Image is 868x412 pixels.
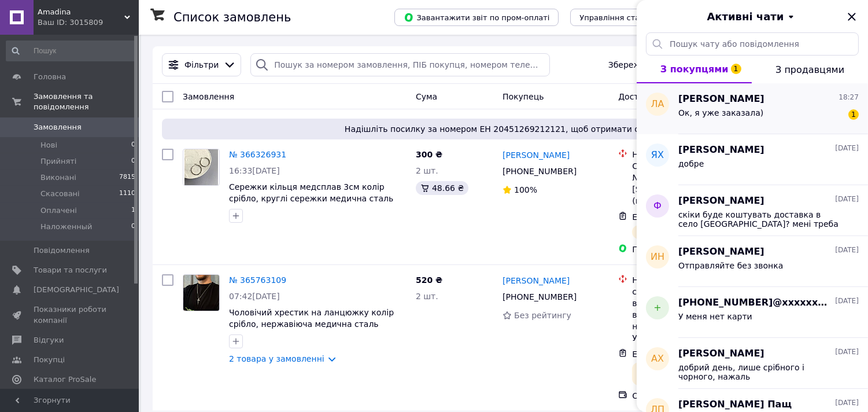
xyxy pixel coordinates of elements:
span: ЛА [651,98,664,111]
img: Фото товару [184,149,218,185]
span: Оплачені [40,205,77,216]
span: скіки буде коштувать доставка в село [GEOGRAPHIC_DATA]? мені треба на завтра [678,210,843,229]
span: Отправляйте без звонка [678,261,783,270]
span: ЕН: 20 4512 6672 6951 [632,350,729,359]
span: 1 [131,205,135,216]
span: Наложенный [40,222,92,232]
span: [DATE] [835,398,859,408]
div: Ваш ID: 3015809 [38,17,139,28]
div: [PHONE_NUMBER] [500,163,579,179]
span: Нові [40,140,57,150]
span: 0 [131,156,135,167]
button: Завантажити звіт по пром-оплаті [394,9,559,26]
span: Завантажити звіт по пром-оплаті [404,12,549,23]
span: Фільтри [184,59,219,71]
span: Управління статусами [579,13,668,22]
span: [DATE] [835,347,859,357]
a: [PERSON_NAME] [503,149,570,161]
span: Товари та послуги [34,265,107,275]
span: Прийняті [40,156,76,167]
div: Заплановано [632,225,697,239]
span: [DATE] [835,245,859,255]
input: Пошук чату або повідомлення [646,32,859,56]
span: 0 [131,222,135,232]
span: 300 ₴ [416,150,442,159]
span: [PERSON_NAME] [678,194,764,208]
span: [PERSON_NAME] [678,347,764,360]
div: Світловодськ, Поштомат №45926: вул. [STREET_ADDRESS] (магазин "МЕБЛІ") [632,160,748,207]
span: Amadina [38,7,124,17]
input: Пошук за номером замовлення, ПІБ покупця, номером телефону, Email, номером накладної [250,53,550,76]
span: Замовлення [34,122,82,133]
span: Надішліть посилку за номером ЕН 20451269212121, щоб отримати оплату [167,123,843,135]
span: Відгуки [34,335,64,345]
span: ЕН: 20 4512 6921 2121 [632,212,729,222]
a: Сережки кільця медсплав 3см колір срібло, круглі сережки медична сталь [229,182,393,203]
span: 1 [848,109,859,120]
button: ЛА[PERSON_NAME]18:27Ок, я уже заказала)1 [637,83,868,134]
span: Виконані [40,172,76,183]
span: 2 шт. [416,292,438,301]
span: [PERSON_NAME] Пащ [678,398,792,411]
span: 1110 [119,189,135,199]
button: Управління статусами [570,9,677,26]
a: № 365763109 [229,275,286,285]
h1: Список замовлень [173,10,291,24]
span: 0 [131,140,135,150]
a: [PERSON_NAME] [503,275,570,286]
a: Чоловічий хрестик на ланцюжку колір срібло, нержавіюча медична сталь [229,308,394,329]
div: 48.66 ₴ [416,181,468,195]
span: ЯХ [651,149,664,162]
button: Ф[PERSON_NAME][DATE]скіки буде коштувать доставка в село [GEOGRAPHIC_DATA]? мені треба на завтра [637,185,868,236]
span: 07:42[DATE] [229,292,280,301]
div: Оплата на картку [632,390,748,402]
span: [DATE] [835,296,859,306]
span: Ф [653,200,662,213]
span: [DATE] [835,194,859,204]
span: Скасовані [40,189,80,199]
a: Фото товару [183,274,220,311]
span: [PHONE_NUMBER]@xxxxxx$.com [678,296,833,310]
span: Покупець [503,92,544,101]
a: 2 товара у замовленні [229,354,324,363]
span: 18:27 [839,93,859,102]
span: АХ [651,352,664,366]
span: Показники роботи компанії [34,304,107,325]
span: добре [678,159,704,168]
span: 16:33[DATE] [229,166,280,175]
span: Активні чати [707,9,784,24]
span: + [653,301,661,315]
span: 100% [514,185,537,194]
span: 7815 [119,172,135,183]
span: [PERSON_NAME] [678,144,764,157]
span: Головна [34,72,66,82]
span: Ок, я уже заказала) [678,108,763,117]
div: [PHONE_NUMBER] [500,289,579,305]
span: Каталог ProSale [34,374,96,385]
span: Без рейтингу [514,311,571,320]
span: Замовлення [183,92,234,101]
button: З покупцями1 [637,56,752,83]
button: +[PHONE_NUMBER]@xxxxxx$.com[DATE]У меня нет карти [637,287,868,338]
button: З продавцями [752,56,868,83]
span: 1 [731,64,741,74]
span: Cума [416,92,437,101]
div: На шляху до одержувача [632,362,748,385]
span: [PERSON_NAME] [678,245,764,259]
span: 2 шт. [416,166,438,175]
span: Покупці [34,355,65,365]
span: З продавцями [775,64,844,75]
a: Фото товару [183,149,220,186]
span: 520 ₴ [416,275,442,285]
span: [PERSON_NAME] [678,93,764,106]
span: Замовлення та повідомлення [34,91,139,112]
span: ИН [651,251,664,264]
span: Збережені фільтри: [608,59,693,71]
img: Фото товару [183,275,219,311]
button: Закрити [845,10,859,24]
span: Доставка та оплата [618,92,703,101]
a: № 366326931 [229,150,286,159]
span: [DEMOGRAPHIC_DATA] [34,285,119,295]
div: Нова Пошта [632,274,748,286]
div: с. Космирин, Мобільне відділення №1 (до 30 кг): вул. [STREET_ADDRESS], навпроти відділення Укрпош... [632,286,748,344]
